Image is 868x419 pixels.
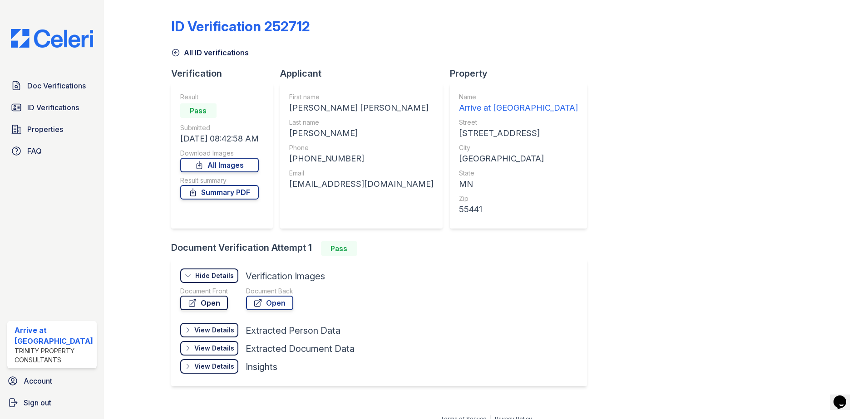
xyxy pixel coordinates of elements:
[289,152,434,165] div: [PHONE_NUMBER]
[7,98,97,117] a: ID Verifications
[459,102,578,114] div: Arrive at [GEOGRAPHIC_DATA]
[180,158,259,172] a: All Images
[15,346,93,365] div: Trinity Property Consultants
[289,102,434,114] div: [PERSON_NAME] [PERSON_NAME]
[180,103,217,118] div: Pass
[7,120,97,138] a: Properties
[289,178,434,190] div: [EMAIL_ADDRESS][DOMAIN_NAME]
[180,176,259,185] div: Result summary
[4,372,100,390] a: Account
[459,127,578,140] div: [STREET_ADDRESS]
[27,80,86,91] span: Doc Verifications
[459,203,578,216] div: 55441
[171,47,249,58] a: All ID verifications
[180,296,228,310] a: Open
[289,118,434,127] div: Last name
[830,383,859,410] iframe: chat widget
[289,127,434,140] div: [PERSON_NAME]
[246,270,325,283] div: Verification Images
[246,296,293,310] a: Open
[180,185,259,200] a: Summary PDF
[27,102,79,113] span: ID Verifications
[180,149,259,158] div: Download Images
[171,241,594,256] div: Document Verification Attempt 1
[459,152,578,165] div: [GEOGRAPHIC_DATA]
[7,142,97,160] a: FAQ
[180,123,259,132] div: Submitted
[4,394,100,412] a: Sign out
[246,287,293,296] div: Document Back
[289,93,434,102] div: First name
[321,241,357,256] div: Pass
[194,344,234,353] div: View Details
[171,67,280,80] div: Verification
[459,93,578,114] a: Name Arrive at [GEOGRAPHIC_DATA]
[195,271,234,280] div: Hide Details
[246,342,355,355] div: Extracted Document Data
[459,169,578,178] div: State
[459,143,578,152] div: City
[7,77,97,95] a: Doc Verifications
[459,178,578,190] div: MN
[4,29,100,48] img: CE_Logo_Blue-a8612792a0a2168367f1c8372b55b34899dd931a85d93a1a3d3e32e68fde9ad4.png
[24,375,52,386] span: Account
[24,397,51,408] span: Sign out
[15,325,93,346] div: Arrive at [GEOGRAPHIC_DATA]
[27,124,63,135] span: Properties
[450,67,594,80] div: Property
[180,287,228,296] div: Document Front
[180,132,259,145] div: [DATE] 08:42:58 AM
[180,93,259,102] div: Result
[27,146,42,156] span: FAQ
[459,93,578,102] div: Name
[289,143,434,152] div: Phone
[289,169,434,178] div: Email
[246,324,340,337] div: Extracted Person Data
[194,326,234,335] div: View Details
[459,118,578,127] div: Street
[459,194,578,203] div: Zip
[246,361,277,373] div: Insights
[280,67,450,80] div: Applicant
[171,18,310,34] div: ID Verification 252712
[194,362,234,371] div: View Details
